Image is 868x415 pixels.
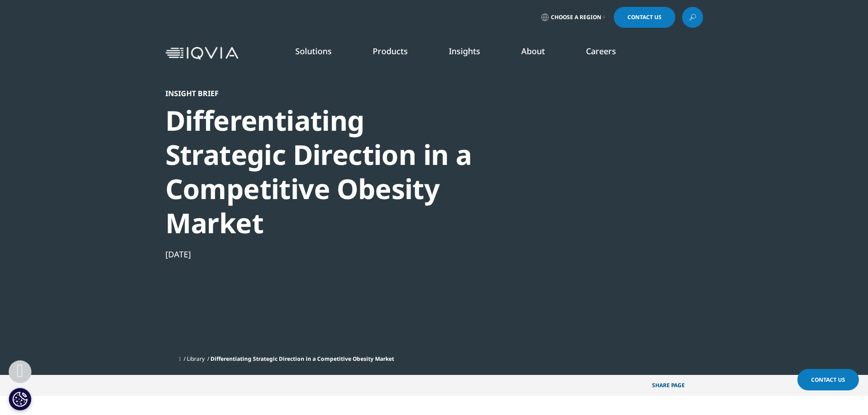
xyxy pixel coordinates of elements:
a: Products [373,46,408,56]
a: Library [187,355,205,363]
div: Differentiating Strategic Direction in a Competitive Obesity Market [165,103,478,240]
a: Careers [586,46,616,56]
div: [DATE] [165,249,478,260]
a: Contact Us [797,369,859,390]
button: Share PAGEShare PAGE [645,375,703,396]
nav: Primary [242,32,703,75]
span: Choose a Region [551,14,601,21]
button: Cookies Settings [9,388,31,410]
span: Differentiating Strategic Direction in a Competitive Obesity Market [211,355,394,363]
a: Solutions [295,46,332,56]
img: Share PAGE [689,382,696,389]
a: Contact Us [614,7,675,28]
span: Contact Us [627,15,662,20]
a: About [521,46,545,56]
div: Insight Brief [165,89,478,98]
p: Share PAGE [645,375,703,396]
img: IQVIA Healthcare Information Technology and Pharma Clinical Research Company [165,47,238,60]
span: Contact Us [811,376,845,384]
a: Insights [449,46,480,56]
